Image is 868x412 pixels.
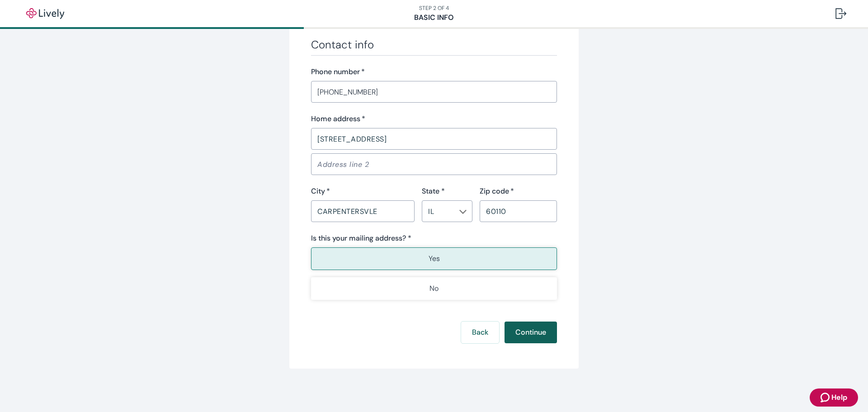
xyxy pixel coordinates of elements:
[429,283,439,294] p: No
[311,277,557,300] button: No
[311,186,330,197] label: City
[480,202,557,220] input: Zip code
[311,130,557,148] input: Address line 1
[425,205,455,218] input: --
[505,322,557,343] button: Continue
[311,155,557,173] input: Address line 2
[422,186,445,197] label: State *
[810,388,858,407] button: Zendesk support iconHelp
[20,8,71,19] img: Lively
[831,392,847,403] span: Help
[311,247,557,270] button: Yes
[828,3,854,24] button: Log out
[311,83,557,101] input: (555) 555-5555
[311,233,411,244] label: Is this your mailing address? *
[311,114,365,124] label: Home address
[311,38,557,52] h3: Contact info
[458,207,467,216] button: Open
[311,202,415,220] input: City
[311,66,365,77] label: Phone number
[429,253,440,264] p: Yes
[459,208,467,215] svg: Chevron icon
[480,186,514,197] label: Zip code
[821,392,831,403] svg: Zendesk support icon
[461,322,499,343] button: Back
